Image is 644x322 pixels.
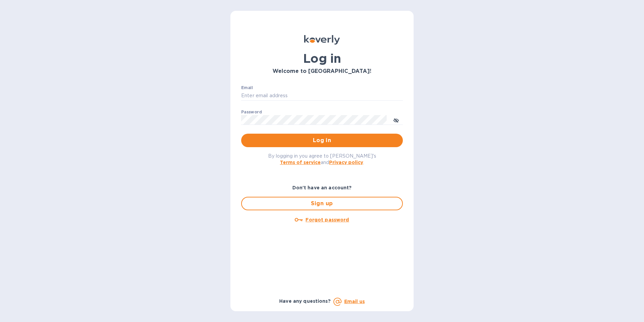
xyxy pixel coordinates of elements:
[241,197,403,210] button: Sign up
[241,86,253,90] label: Email
[241,51,403,65] h1: Log in
[344,299,365,304] a: Email us
[241,110,262,114] label: Password
[279,298,331,304] b: Have any questions?
[241,68,403,75] h3: Welcome to [GEOGRAPHIC_DATA]!
[247,199,397,208] span: Sign up
[304,35,340,45] img: Koverly
[305,217,349,222] u: Forgot password
[280,160,321,165] a: Terms of service
[241,91,403,101] input: Enter email address
[389,113,403,127] button: toggle password visibility
[329,160,363,165] a: Privacy policy
[247,136,397,144] span: Log in
[292,185,352,190] b: Don't have an account?
[268,153,376,165] span: By logging in you agree to [PERSON_NAME]'s and .
[241,134,403,147] button: Log in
